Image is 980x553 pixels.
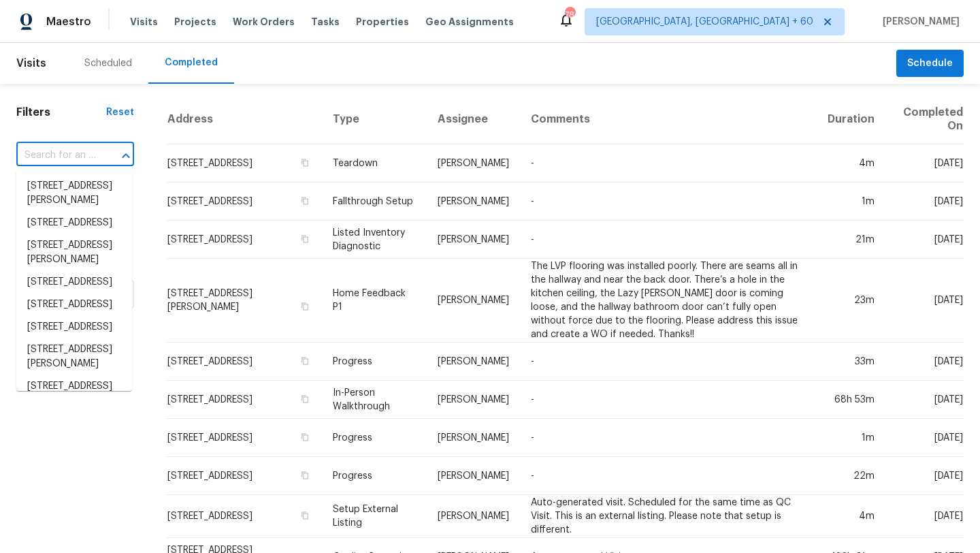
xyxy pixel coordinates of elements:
[896,50,964,78] button: Schedule
[322,495,427,538] td: Setup External Listing
[427,457,520,495] td: [PERSON_NAME]
[520,183,817,221] td: -
[877,15,960,29] span: [PERSON_NAME]
[167,144,322,183] td: [STREET_ADDRESS]
[520,381,817,419] td: -
[311,17,340,27] span: Tasks
[84,57,132,70] div: Scheduled
[817,381,885,419] td: 68h 53m
[520,144,817,183] td: -
[16,316,132,338] li: [STREET_ADDRESS]
[817,95,885,144] th: Duration
[16,375,132,398] li: [STREET_ADDRESS]
[167,419,322,457] td: [STREET_ADDRESS]
[16,106,106,119] h1: Filters
[174,15,216,29] span: Projects
[299,393,311,405] button: Copy Address
[817,495,885,538] td: 4m
[520,419,817,457] td: -
[167,183,322,221] td: [STREET_ADDRESS]
[817,221,885,259] td: 21m
[106,106,134,119] div: Reset
[885,144,964,183] td: [DATE]
[322,419,427,457] td: Progress
[520,95,817,144] th: Comments
[907,55,953,72] span: Schedule
[299,233,311,245] button: Copy Address
[16,145,96,166] input: Search for an address...
[322,144,427,183] td: Teardown
[817,183,885,221] td: 1m
[322,221,427,259] td: Listed Inventory Diagnostic
[520,343,817,381] td: -
[16,48,46,78] span: Visits
[520,495,817,538] td: Auto-generated visit. Scheduled for the same time as QC Visit. This is an external listing. Pleas...
[299,195,311,207] button: Copy Address
[817,343,885,381] td: 33m
[427,495,520,538] td: [PERSON_NAME]
[16,212,132,234] li: [STREET_ADDRESS]
[427,343,520,381] td: [PERSON_NAME]
[16,234,132,271] li: [STREET_ADDRESS][PERSON_NAME]
[885,95,964,144] th: Completed On
[322,343,427,381] td: Progress
[427,381,520,419] td: [PERSON_NAME]
[165,56,218,69] div: Completed
[116,146,135,165] button: Close
[322,381,427,419] td: In-Person Walkthrough
[427,183,520,221] td: [PERSON_NAME]
[299,157,311,169] button: Copy Address
[322,183,427,221] td: Fallthrough Setup
[425,15,514,29] span: Geo Assignments
[885,457,964,495] td: [DATE]
[16,271,132,294] li: [STREET_ADDRESS]
[885,381,964,419] td: [DATE]
[16,175,132,212] li: [STREET_ADDRESS][PERSON_NAME]
[167,457,322,495] td: [STREET_ADDRESS]
[167,221,322,259] td: [STREET_ADDRESS]
[520,221,817,259] td: -
[299,355,311,367] button: Copy Address
[817,144,885,183] td: 4m
[46,15,91,29] span: Maestro
[427,221,520,259] td: [PERSON_NAME]
[167,381,322,419] td: [STREET_ADDRESS]
[427,95,520,144] th: Assignee
[427,144,520,183] td: [PERSON_NAME]
[596,15,813,29] span: [GEOGRAPHIC_DATA], [GEOGRAPHIC_DATA] + 60
[817,419,885,457] td: 1m
[299,431,311,443] button: Copy Address
[167,495,322,538] td: [STREET_ADDRESS]
[356,15,409,29] span: Properties
[16,294,132,316] li: [STREET_ADDRESS]
[885,259,964,343] td: [DATE]
[16,338,132,375] li: [STREET_ADDRESS][PERSON_NAME]
[885,495,964,538] td: [DATE]
[299,469,311,481] button: Copy Address
[167,259,322,343] td: [STREET_ADDRESS][PERSON_NAME]
[299,509,311,522] button: Copy Address
[299,300,311,313] button: Copy Address
[885,221,964,259] td: [DATE]
[885,343,964,381] td: [DATE]
[322,95,427,144] th: Type
[885,419,964,457] td: [DATE]
[322,259,427,343] td: Home Feedback P1
[885,183,964,221] td: [DATE]
[427,419,520,457] td: [PERSON_NAME]
[565,8,574,22] div: 781
[817,259,885,343] td: 23m
[130,15,158,29] span: Visits
[817,457,885,495] td: 22m
[167,95,322,144] th: Address
[427,259,520,343] td: [PERSON_NAME]
[233,15,295,29] span: Work Orders
[520,259,817,343] td: The LVP flooring was installed poorly. There are seams all in the hallway and near the back door....
[520,457,817,495] td: -
[167,343,322,381] td: [STREET_ADDRESS]
[322,457,427,495] td: Progress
